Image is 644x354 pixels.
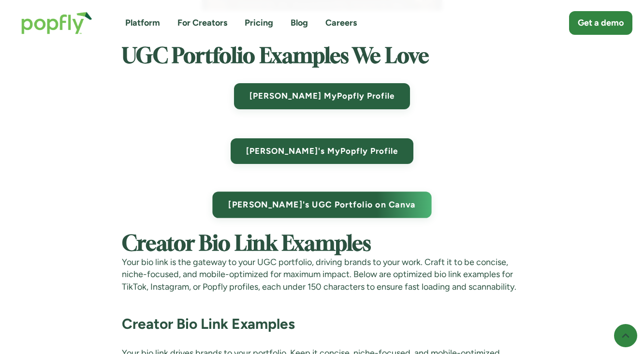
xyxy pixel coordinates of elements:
a: [PERSON_NAME]'s UGC Portfolio on Canva [212,192,431,218]
a: Platform [125,17,160,29]
p: Your bio link is the gateway to your UGC portfolio, driving brands to your work. Craft it to be c... [122,256,523,293]
strong: Creator Bio Link Examples [122,315,295,333]
a: Pricing [245,17,273,29]
strong: Creator Bio Link Examples [122,235,371,254]
strong: UGC Portfolio Examples We Love [122,47,429,67]
a: Get a demo [569,11,632,35]
a: Careers [325,17,357,29]
div: Get a demo [578,17,624,29]
a: For Creators [177,17,227,29]
a: Blog [291,17,308,29]
a: [PERSON_NAME]'s MyPopfly Profile [231,138,413,164]
a: [PERSON_NAME] MyPopfly Profile [234,83,410,109]
a: home [12,2,102,44]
